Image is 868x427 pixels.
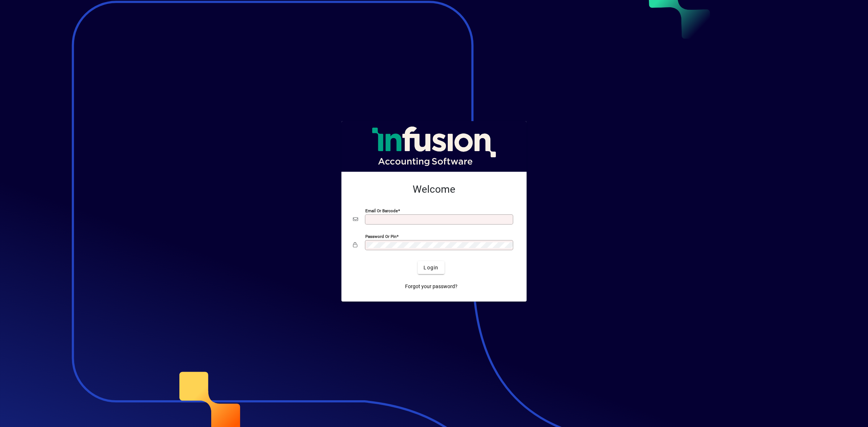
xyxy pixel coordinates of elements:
[402,280,460,293] a: Forgot your password?
[365,208,398,213] mat-label: Email or Barcode
[365,234,396,239] mat-label: Password or Pin
[424,264,438,272] span: Login
[353,183,515,196] h2: Welcome
[405,283,458,290] span: Forgot your password?
[418,261,444,274] button: Login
